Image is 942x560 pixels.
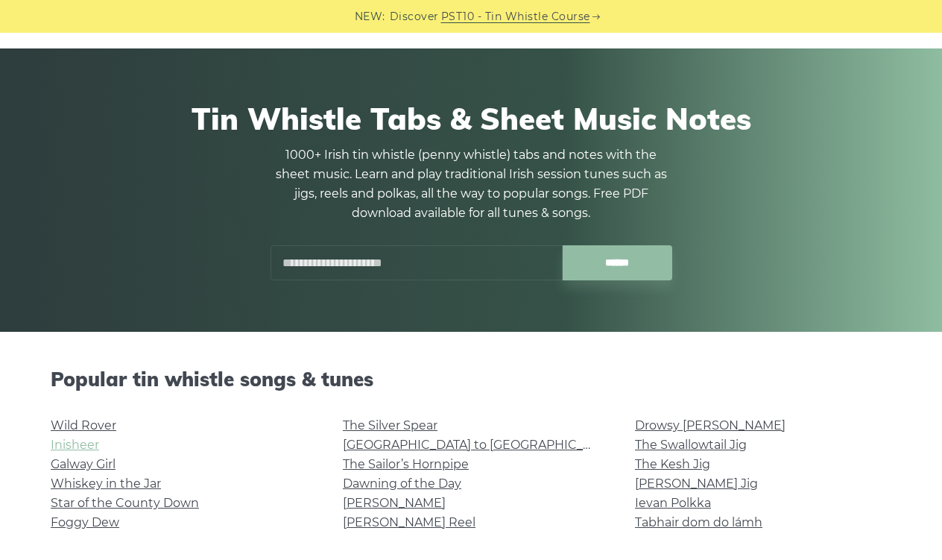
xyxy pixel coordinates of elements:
a: PST10 - Tin Whistle Course [441,8,590,25]
span: Discover [390,8,439,25]
a: The Sailor’s Hornpipe [343,457,469,471]
a: Whiskey in the Jar [51,476,161,491]
a: Galway Girl [51,457,116,471]
a: The Kesh Jig [635,457,710,471]
a: [GEOGRAPHIC_DATA] to [GEOGRAPHIC_DATA] [343,438,618,452]
a: The Silver Spear [343,418,437,432]
a: Wild Rover [51,418,116,432]
a: Dawning of the Day [343,476,461,491]
a: Drowsy [PERSON_NAME] [635,418,785,432]
span: NEW: [355,8,385,25]
h1: Tin Whistle Tabs & Sheet Music Notes [51,101,891,136]
a: Inisheer [51,438,99,452]
a: Foggy Dew [51,515,119,529]
a: Star of the County Down [51,496,199,510]
p: 1000+ Irish tin whistle (penny whistle) tabs and notes with the sheet music. Learn and play tradi... [270,145,672,223]
h2: Popular tin whistle songs & tunes [51,368,891,391]
a: [PERSON_NAME] Reel [343,515,475,529]
a: [PERSON_NAME] [343,496,446,510]
a: Tabhair dom do lámh [635,515,762,529]
a: [PERSON_NAME] Jig [635,476,758,491]
a: The Swallowtail Jig [635,438,747,452]
a: Ievan Polkka [635,496,711,510]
